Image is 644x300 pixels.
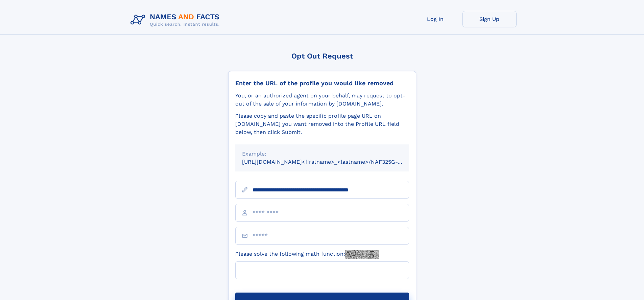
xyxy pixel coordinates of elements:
small: [URL][DOMAIN_NAME]<firstname>_<lastname>/NAF325G-xxxxxxxx [242,159,422,165]
div: Example: [242,150,402,158]
div: Please copy and paste the specific profile page URL on [DOMAIN_NAME] you want removed into the Pr... [235,112,409,136]
a: Log In [408,11,462,27]
a: Sign Up [462,11,517,27]
div: Enter the URL of the profile you would like removed [235,79,409,87]
div: Opt Out Request [228,52,416,60]
div: You, or an authorized agent on your behalf, may request to opt-out of the sale of your informatio... [235,92,409,108]
label: Please solve the following math function: [235,250,379,259]
img: Logo Names and Facts [128,11,225,29]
